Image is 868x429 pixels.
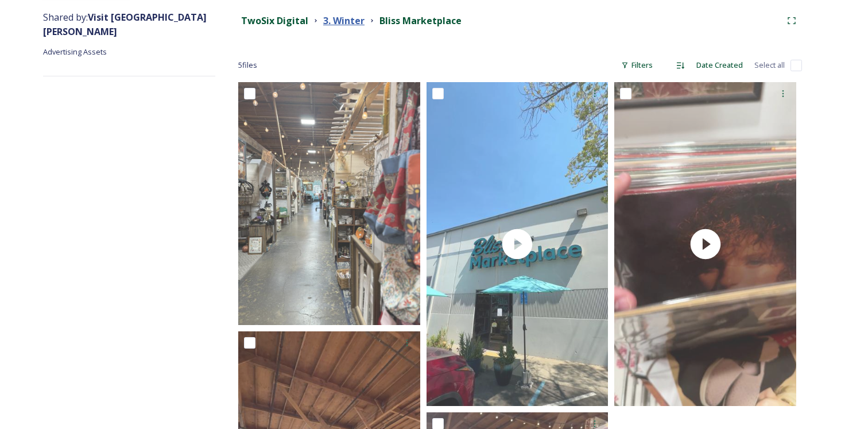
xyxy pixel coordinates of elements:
span: Select all [754,60,785,71]
strong: Bliss Marketplace [379,14,462,27]
strong: TwoSix Digital [241,14,308,27]
span: Shared by: [43,11,207,38]
span: Advertising Assets [43,47,107,57]
img: thumbnail [427,82,609,406]
img: thumbnail [614,82,796,406]
strong: Visit [GEOGRAPHIC_DATA][PERSON_NAME] [43,11,207,38]
img: ext_1725575750.343947_-IMG_2196.jpeg [238,82,420,325]
div: Date Created [691,54,749,76]
div: Filters [615,54,658,76]
strong: 3. Winter [323,14,365,27]
span: 5 file s [238,60,257,71]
